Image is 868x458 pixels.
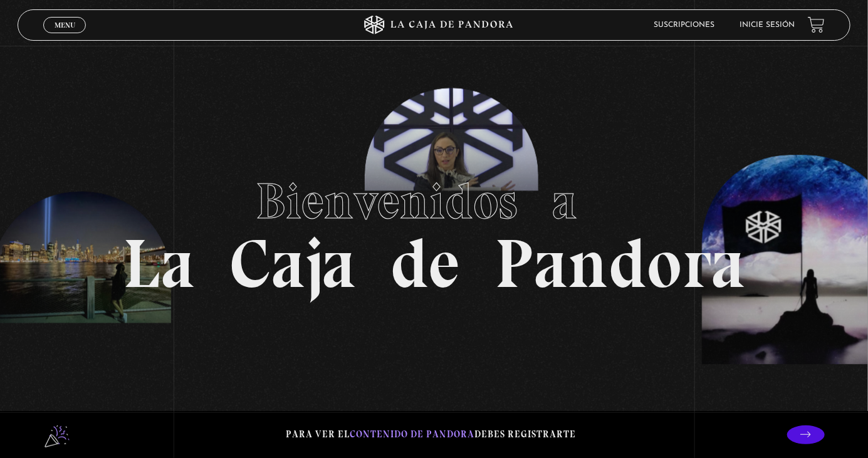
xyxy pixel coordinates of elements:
span: contenido de Pandora [350,429,474,440]
span: Cerrar [50,31,80,40]
a: View your shopping cart [808,16,825,33]
p: Para ver el debes registrarte [286,426,576,443]
span: Bienvenidos a [256,171,612,231]
a: Suscripciones [654,21,715,29]
h1: La Caja de Pandora [123,160,745,298]
span: Menu [55,21,75,29]
a: Inicie sesión [740,21,795,29]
